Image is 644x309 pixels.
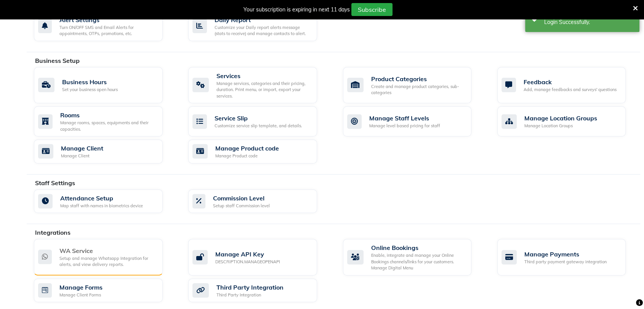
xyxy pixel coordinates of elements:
div: DESCRIPTION.MANAGEOPENAPI [215,259,280,265]
div: Your subscription is expiring in next 11 days [244,6,350,14]
div: Manage Location Groups [524,114,597,123]
a: Manage PaymentsThird party payment gateway integration [497,239,640,275]
div: Turn ON/OFF SMS and Email Alerts for appointments, OTPs, promotions, etc. [59,24,157,37]
div: Manage Product code [215,153,279,159]
a: WA ServiceSetup and manage Whatsapp Integration for alerts, and view delivery reports. [34,239,177,275]
a: Service SlipCustomize service slip template, and details. [188,106,331,136]
a: ServicesManage services, categories and their pricing, duration. Print menu, or import, export yo... [188,67,331,104]
a: Manage ClientManage Client [34,139,177,163]
a: RoomsManage rooms, spaces, equipments and their capacities. [34,106,177,136]
div: Manage level based pricing for staff [369,123,440,129]
button: Subscribe [351,3,392,16]
div: Manage Client [61,153,103,159]
div: Customize service slip template, and details. [215,123,302,129]
div: Manage Forms [59,283,103,292]
div: Third Party Integration [216,283,284,292]
a: Attendance SetupMap staff with names in biometrics device [34,189,177,213]
a: Business HoursSet your business open hours [34,67,177,104]
div: Manage Location Groups [524,123,597,129]
div: Setup and manage Whatsapp Integration for alerts, and view delivery reports. [59,255,157,268]
a: Manage API KeyDESCRIPTION.MANAGEOPENAPI [188,239,331,275]
a: Daily ReportCustomize your Daily report alerts message (stats to receive) and manage contacts to ... [188,11,331,41]
div: Manage services, categories and their pricing, duration. Print menu, or import, export your servi... [216,80,311,99]
a: FeedbackAdd, manage feedbacks and surveys' questions [497,67,640,104]
div: Add, manage feedbacks and surveys' questions [524,86,617,93]
a: Manage Location GroupsManage Location Groups [497,106,640,136]
div: Rooms [60,110,157,120]
div: Create and manage product categories, sub-categories [371,83,466,96]
div: Feedback [524,77,617,86]
div: Attendance Setup [60,194,143,203]
div: Manage Client Forms [59,292,103,298]
div: Manage rooms, spaces, equipments and their capacities. [60,120,157,132]
div: Product Categories [371,74,466,83]
div: Third Party Integration [216,292,284,298]
a: Online BookingsEnable, integrate and manage your Online Bookings channels/links for your customer... [343,239,486,275]
div: Setup staff Commission level [213,203,270,209]
div: Manage Payments [524,250,607,259]
div: Third party payment gateway integration [524,259,607,265]
a: Manage FormsManage Client Forms [34,279,177,303]
div: Customize your Daily report alerts message (stats to receive) and manage contacts to alert. [215,24,311,37]
div: Map staff with names in biometrics device [60,203,143,209]
div: Business Hours [62,77,118,86]
div: Manage Staff Levels [369,114,440,123]
div: Service Slip [215,114,302,123]
div: Manage API Key [215,250,280,259]
div: Daily Report [215,15,311,24]
a: Manage Staff LevelsManage level based pricing for staff [343,106,486,136]
div: Commission Level [213,194,270,203]
div: Alert Settings [59,15,157,24]
a: Product CategoriesCreate and manage product categories, sub-categories [343,67,486,104]
div: Online Bookings [371,243,466,252]
div: Manage Client [61,144,103,153]
a: Third Party IntegrationThird Party Integration [188,279,331,303]
div: Manage Product code [215,144,279,153]
a: Alert SettingsTurn ON/OFF SMS and Email Alerts for appointments, OTPs, promotions, etc. [34,11,177,41]
a: Commission LevelSetup staff Commission level [188,189,331,213]
div: Login Successfully. [544,18,634,26]
div: Services [216,71,311,80]
div: Set your business open hours [62,86,118,93]
div: Enable, integrate and manage your Online Bookings channels/links for your customers. Manage Digit... [371,252,466,271]
div: WA Service [59,246,157,255]
a: Manage Product codeManage Product code [188,139,331,163]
